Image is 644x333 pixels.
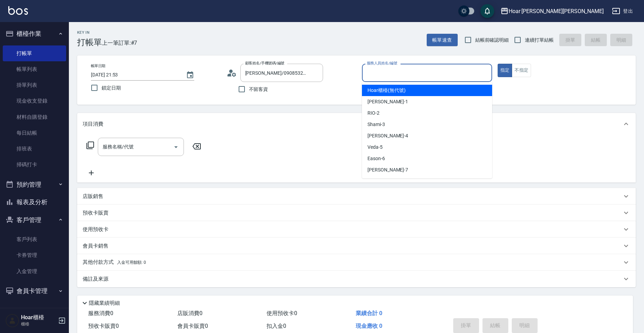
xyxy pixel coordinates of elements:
p: 預收卡販賣 [83,209,108,217]
span: Shami -3 [367,121,385,128]
span: 會員卡販賣 0 [177,323,208,329]
button: 預約管理 [3,176,66,194]
a: 客戶列表 [3,231,66,247]
p: 使用預收卡 [83,226,108,233]
a: 打帳單 [3,45,66,61]
span: 預收卡販賣 0 [88,323,119,329]
button: 指定 [498,64,512,77]
a: 排班表 [3,141,66,157]
div: 店販銷售 [77,188,636,205]
button: Choose date, selected date is 2025-10-11 [182,67,198,83]
p: 備註及來源 [83,275,108,283]
span: 不留客資 [249,86,268,93]
button: save [480,4,494,18]
label: 顧客姓名/手機號碼/編號 [245,61,284,66]
p: 隱藏業績明細 [89,300,120,307]
div: Hoar [PERSON_NAME][PERSON_NAME] [509,7,604,15]
button: 報表及分析 [3,193,66,211]
span: 服務消費 0 [88,310,113,316]
img: Logo [8,6,28,15]
h5: Hoar櫃檯 [21,314,56,321]
span: 現金應收 0 [356,323,382,329]
p: 櫃檯 [21,321,56,327]
span: 入金可用餘額: 0 [117,260,146,265]
label: 帳單日期 [91,63,105,69]
button: 客戶管理 [3,211,66,229]
button: Open [170,142,181,153]
a: 入金管理 [3,263,66,279]
a: 每日結帳 [3,125,66,141]
span: 結帳前確認明細 [475,37,509,44]
button: 登出 [609,5,636,18]
div: 項目消費 [77,113,636,135]
label: 服務人員姓名/編號 [367,61,397,66]
span: Eason -6 [367,155,385,162]
button: 會員卡管理 [3,282,66,300]
button: 櫃檯作業 [3,25,66,43]
div: 其他付款方式入金可用餘額: 0 [77,254,636,271]
h3: 打帳單 [77,38,102,47]
a: 帳單列表 [3,61,66,77]
a: 現金收支登錄 [3,93,66,109]
p: 其他付款方式 [83,259,146,266]
img: Person [6,314,19,327]
button: Hoar [PERSON_NAME][PERSON_NAME] [498,4,606,18]
span: Veda -5 [367,144,383,151]
span: Hoar櫃檯 (無代號) [367,87,405,94]
span: RIO -2 [367,110,380,117]
p: 會員卡銷售 [83,242,108,250]
button: 不指定 [512,64,531,77]
button: 帳單速查 [427,34,458,46]
span: [PERSON_NAME] -7 [367,166,408,174]
a: 掛單列表 [3,77,66,93]
span: [PERSON_NAME] -1 [367,98,408,105]
span: [PERSON_NAME] -4 [367,132,408,139]
span: 業績合計 0 [356,310,382,316]
span: 店販消費 0 [177,310,202,316]
span: 鎖定日期 [102,84,121,92]
p: 店販銷售 [83,193,103,200]
a: 卡券管理 [3,247,66,263]
input: YYYY/MM/DD hh:mm [91,69,179,81]
span: 上一筆訂單:#7 [102,39,137,47]
a: 材料自購登錄 [3,109,66,125]
span: 使用預收卡 0 [267,310,297,316]
h2: Key In [77,30,102,35]
p: 項目消費 [83,121,103,128]
span: 扣入金 0 [267,323,286,329]
div: 會員卡銷售 [77,238,636,254]
div: 備註及來源 [77,271,636,287]
div: 使用預收卡 [77,221,636,238]
a: 掃碼打卡 [3,157,66,173]
span: 連續打單結帳 [525,37,554,44]
div: 預收卡販賣 [77,205,636,221]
